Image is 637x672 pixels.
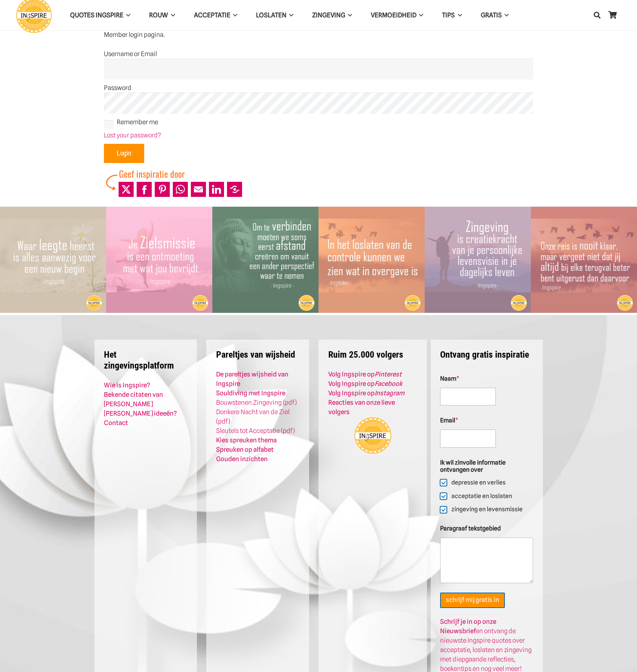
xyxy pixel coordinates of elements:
[425,207,531,313] img: Zingeving is ceatiekracht van je persoonlijke levensvisie in je dagelijks leven - citaat van Inge...
[216,370,288,387] a: De pareltjes wijsheid van Ingspire
[416,6,423,24] span: VERMOEIDHEID Menu
[104,30,533,40] p: Member login pagina.
[447,506,523,514] label: zingeving en levensmissie
[149,11,168,19] span: ROUW
[345,6,352,24] span: Zingeving Menu
[286,6,293,24] span: Loslaten Menu
[440,525,533,532] label: Paragraaf tekstgebied
[328,349,403,360] strong: Ruim 25.000 volgers
[207,180,226,198] li: LinkedIn
[104,117,533,127] label: Remember me
[361,6,433,25] a: VERMOEIDHEIDVERMOEIDHEID Menu
[104,419,128,427] a: Contact
[226,180,244,198] li: More Options
[590,6,605,24] a: Zoeken
[191,182,206,197] a: Mail to Email This
[216,455,268,463] a: Gouden inzichten
[216,389,285,397] a: Souldiving met Ingspire
[312,11,345,19] span: Zingeving
[209,182,224,197] a: Share to LinkedIn
[184,6,247,25] a: AcceptatieAcceptatie Menu
[216,349,295,360] strong: Pareltjes van wijsheid
[70,11,123,19] span: QUOTES INGSPIRE
[328,380,402,387] a: Volg Ingspire opFacebook
[447,492,512,500] label: acceptatie en loslaten
[440,593,504,608] button: schrijf mij gratis in
[140,6,184,25] a: ROUWROUW Menu
[247,6,303,25] a: LoslatenLoslaten Menu
[328,370,402,378] strong: Volg Ingspire op
[227,182,242,197] a: Share to More Options
[104,381,150,389] a: Wie is Ingspire?
[216,436,277,444] a: Kies spreuken thema
[194,11,230,19] span: Acceptatie
[328,370,402,378] a: Volg Ingspire opPinterest
[212,207,318,313] img: Quote over Verbinding - Om te verbinden moeten we afstand creëren om vanuit een ander perspectief...
[123,6,130,24] span: QUOTES INGSPIRE Menu
[442,11,455,19] span: TIPS
[168,6,175,24] span: ROUW Menu
[216,427,295,434] a: Sleutels tot Acceptatie (pdf)
[481,11,502,19] span: GRATIS
[371,11,416,19] span: VERMOEIDHEID
[354,417,392,454] img: Ingspire.nl - het zingevingsplatform!
[455,6,462,24] span: TIPS Menu
[328,399,395,416] a: Reacties van onze lieve volgers
[119,167,244,180] div: Geef inspiratie door
[61,6,140,25] a: QUOTES INGSPIREQUOTES INGSPIRE Menu
[440,349,529,360] strong: Ontvang gratis inspiratie
[318,207,425,313] img: Spreuk over controle loslaten om te accepteren wat is - citaat van Ingspire
[173,182,188,197] a: Share to WhatsApp
[216,408,290,425] a: Donkere Nacht van de Ziel (pdf)
[531,207,637,313] img: Zinvolle Ingspire Quote over terugval met levenswijsheid voor meer vertrouwen en moed die helpt b...
[318,207,425,215] a: In het loslaten van de controle kunnen we zien wat in overgave is – citaat van Ingspire
[212,207,318,215] a: Om te verbinden moeten we soms eerst afstand creëren – Citaat van Ingspire
[328,389,404,397] strong: Volg Ingspire op
[216,446,274,453] a: Spreuken op alfabet
[531,207,637,215] a: Wat je bij Terugval niet mag vergeten
[104,349,174,371] strong: Het zingevingsplatform
[440,618,496,635] strong: Schrijf je in op onze Nieuwsbrief
[328,389,404,397] a: Volg Ingspire opInstagram
[135,180,153,198] li: Facebook
[106,207,212,215] a: Je zielsmissie is een ontmoeting met wat jou bevrijdt ©
[375,389,404,397] em: Instagram
[155,182,170,197] a: Pin to Pinterest
[375,370,402,378] em: Pinterest
[104,83,533,93] label: Password
[104,391,163,408] a: Bekende citaten van [PERSON_NAME]
[433,6,471,25] a: TIPSTIPS Menu
[137,182,152,197] a: Share to Facebook
[256,11,286,19] span: Loslaten
[104,144,144,163] input: Login
[440,417,533,424] label: Email
[216,399,297,406] a: Bouwstenen Zingeving (pdf)
[303,6,361,25] a: ZingevingZingeving Menu
[440,459,533,473] legend: Ik wil zinvolle informatie ontvangen over
[104,410,177,417] a: [PERSON_NAME] ideeën?
[230,6,237,24] span: Acceptatie Menu
[104,49,533,59] label: Username or Email
[189,180,207,198] li: Email This
[119,182,134,197] a: Post to X (Twitter)
[502,6,509,24] span: GRATIS Menu
[171,180,189,198] li: WhatsApp
[117,180,135,198] li: X (Twitter)
[471,6,518,25] a: GRATISGRATIS Menu
[425,207,531,215] a: Zingeving is creatiekracht van je persoonlijke levensvisie in je dagelijks leven – citaat van Ing...
[440,375,533,382] label: Naam
[375,380,402,387] em: Facebook
[153,180,171,198] li: Pinterest
[447,479,506,487] label: depressie en verlies
[104,131,161,139] a: Lost your password?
